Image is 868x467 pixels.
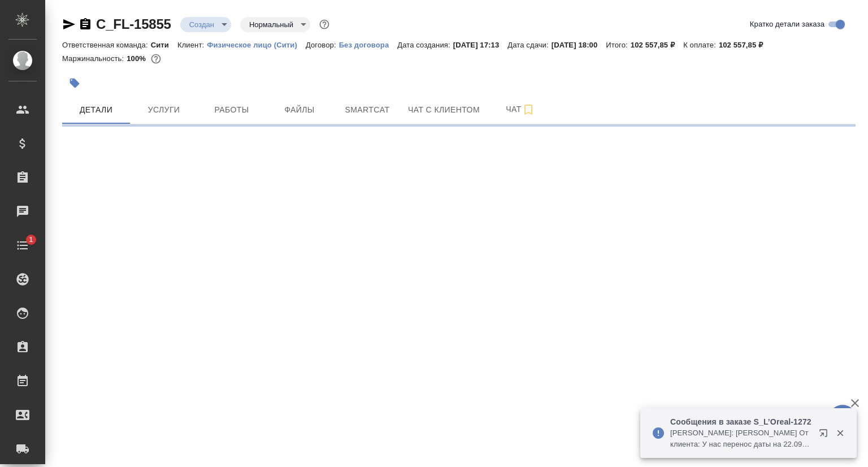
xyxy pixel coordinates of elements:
[453,41,508,49] p: [DATE] 17:13
[631,41,683,49] p: 102 557,85 ₽
[272,103,327,117] span: Файлы
[340,103,394,117] span: Smartcat
[69,103,123,117] span: Детали
[493,102,548,116] span: Чат
[207,40,306,49] a: Физическое лицо (Сити)
[670,416,811,427] p: Сообщения в заказе S_L’Oreal-1272
[240,17,310,32] div: Создан
[522,103,535,116] svg: Подписаться
[408,103,480,117] span: Чат с клиентом
[339,41,398,49] p: Без договора
[62,71,87,96] button: Добавить тэг
[186,20,218,29] button: Создан
[62,54,127,63] p: Маржинальность:
[62,18,76,31] button: Скопировать ссылку для ЯМессенджера
[79,18,92,31] button: Скопировать ссылку
[683,41,719,49] p: К оплате:
[207,41,306,49] p: Физическое лицо (Сити)
[177,41,207,49] p: Клиент:
[96,16,171,32] a: C_FL-15855
[205,103,259,117] span: Работы
[606,41,630,49] p: Итого:
[552,41,606,49] p: [DATE] 18:00
[246,20,297,29] button: Нормальный
[507,41,551,49] p: Дата сдачи:
[149,51,163,66] button: 0.00 RUB;
[3,231,42,260] a: 1
[828,428,852,438] button: Закрыть
[397,41,453,49] p: Дата создания:
[22,234,40,245] span: 1
[306,41,339,49] p: Договор:
[62,41,151,49] p: Ответственная команда:
[137,103,191,117] span: Услуги
[180,17,231,32] div: Создан
[719,41,771,49] p: 102 557,85 ₽
[151,41,177,49] p: Сити
[339,40,398,49] a: Без договора
[127,54,149,63] p: 100%
[812,422,839,449] button: Открыть в новой вкладке
[670,427,811,450] p: [PERSON_NAME]: [PERSON_NAME] От клиента: У нас перенос даты на 22.09 с 13-16, вводные те же Сможе...
[317,17,332,32] button: Доп статусы указывают на важность/срочность заказа
[828,405,857,433] button: 🙏
[750,19,824,30] span: Кратко детали заказа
